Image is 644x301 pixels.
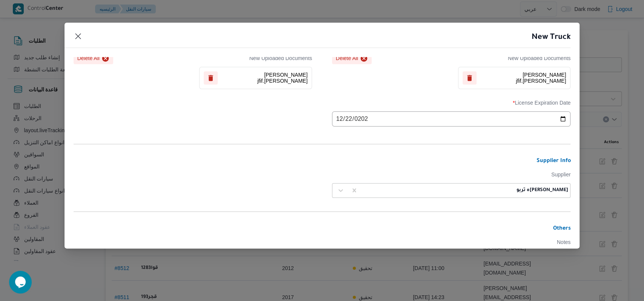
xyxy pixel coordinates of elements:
button: Delete All [74,52,113,64]
label: License Expiration Date [332,100,570,111]
h3: Supplier Info [74,158,571,165]
div: [PERSON_NAME]ه تربو [516,187,568,193]
div: [PERSON_NAME] [PERSON_NAME].jfif [199,67,312,89]
button: Delete All [332,52,372,64]
iframe: chat widget [8,271,32,293]
button: Closes this modal window [74,32,83,41]
label: New Uploaded Documents [249,55,312,61]
label: Supplier [332,171,570,183]
label: Notes [74,239,571,251]
input: DD/MM/YYY [332,111,570,127]
div: [PERSON_NAME] [PERSON_NAME].jfif [458,67,571,89]
header: New Truck [55,32,571,48]
h3: Others [74,225,571,232]
label: New Uploaded Documents [508,55,571,61]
